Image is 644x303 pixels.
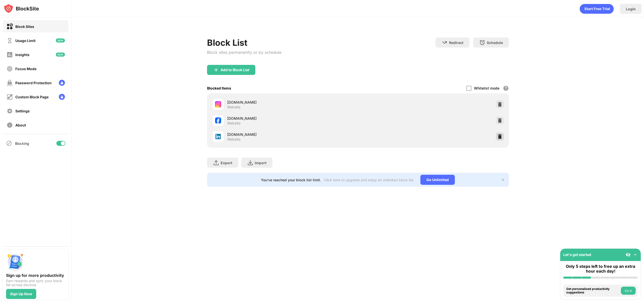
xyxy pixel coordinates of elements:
[324,178,414,182] div: Click here to upgrade and enjoy an unlimited block list.
[15,81,52,85] div: Password Protection
[7,66,13,72] img: focus-off.svg
[420,175,455,185] div: Go Unlimited
[566,287,620,294] div: Get personalized productivity suggestions
[474,86,499,90] div: Whitelist mode
[59,80,65,86] img: lock-menu.svg
[227,137,240,142] div: Website
[6,253,24,271] img: push-signup.svg
[487,40,503,45] div: Schedule
[6,273,65,278] div: Sign up for more productivity
[563,252,591,257] div: Let's get started
[6,140,12,146] img: blocking-icon.svg
[59,94,65,100] img: lock-menu.svg
[215,117,221,123] img: favicons
[449,40,463,45] div: Redirect
[621,287,636,295] button: Do it
[7,52,13,58] img: insights-off.svg
[626,252,631,257] img: eye-not-visible.svg
[7,108,13,114] img: settings-off.svg
[15,24,34,29] div: Block Sites
[227,100,358,105] div: [DOMAIN_NAME]
[633,252,638,257] img: omni-setup-toggle.svg
[10,292,32,296] div: Sign Up Now
[207,50,281,55] div: Block sites permanently or by schedule
[255,161,266,165] div: Import
[227,116,358,121] div: [DOMAIN_NAME]
[7,122,13,128] img: about-off.svg
[7,94,13,100] img: customize-block-page-off.svg
[215,134,221,140] img: favicons
[15,141,29,146] div: Blocking
[7,23,13,30] img: block-on.svg
[261,178,321,182] div: You’ve reached your block list limit.
[215,101,221,107] img: favicons
[221,68,249,72] div: Add to Block List
[15,123,26,127] div: About
[7,37,13,44] img: time-usage-off.svg
[221,161,232,165] div: Export
[580,4,614,14] div: animation
[626,7,636,11] div: Login
[15,95,49,99] div: Custom Block Page
[227,105,240,109] div: Website
[15,38,35,43] div: Usage Limit
[227,132,358,137] div: [DOMAIN_NAME]
[4,4,39,14] img: logo-blocksite.svg
[56,38,65,42] img: new-icon.svg
[6,279,65,287] div: Earn rewards and sync your block list across devices
[501,178,505,182] img: x-button.svg
[56,53,65,57] img: new-icon.svg
[227,121,240,125] div: Website
[207,86,231,90] div: Blocked Items
[563,264,638,274] div: Only 5 steps left to free up an extra hour each day!
[15,67,36,71] div: Focus Mode
[207,37,281,48] div: Block List
[15,109,30,113] div: Settings
[7,80,13,86] img: password-protection-off.svg
[15,53,29,57] div: Insights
